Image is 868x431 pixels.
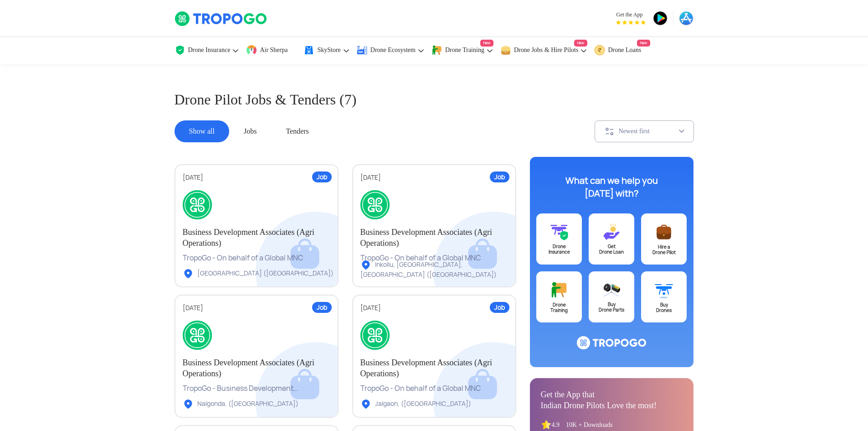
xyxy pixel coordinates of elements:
div: Newest first [619,127,678,135]
div: Get Drone Loan [589,244,634,255]
span: Air Sherpa [260,47,288,54]
a: Hire aDrone Pilot [641,213,687,265]
img: logo.png [360,190,390,219]
a: Drone LoansNew [594,37,650,64]
img: ic_training@3x.svg [550,280,568,299]
a: Drone Insurance [175,37,240,64]
a: DroneInsurance [536,213,582,265]
a: Job[DATE]Business Development Associates (Agri Operations)TropoGo - Business Development Associat... [175,295,339,418]
div: [DATE] [183,173,330,182]
div: Jalgaon, ([GEOGRAPHIC_DATA]) [360,399,471,410]
img: ic_locationlist.svg [183,268,194,279]
a: Air Sherpa [246,37,297,64]
span: Drone Insurance [188,47,231,54]
div: [DATE] [360,304,508,312]
a: Drone Ecosystem [357,37,425,64]
h1: Drone Pilot Jobs & Tenders (7) [175,89,694,109]
a: Drone TrainingNew [431,37,493,64]
img: ic_logo@3x.svg [577,336,646,350]
span: SkyStore [317,47,340,54]
img: ic_droneparts@3x.svg [602,280,621,299]
a: SkyStore [303,37,349,64]
a: Job[DATE]Business Development Associates (Agri Operations)TropoGo - On behalf of a Global MNCInko... [352,164,516,287]
img: ic_locationlist.svg [360,260,371,270]
a: Job[DATE]Business Development Associates (Agri Operations)TropoGo - On behalf of a Global MNCJalg... [352,295,516,418]
a: DroneTraining [536,271,582,322]
h2: Business Development Associates (Agri Operations) [183,357,330,379]
img: ic_postajob@3x.svg [655,223,673,241]
div: Job [312,302,332,313]
img: ic_buydrone@3x.svg [655,280,673,299]
div: Buy Drones [641,302,687,313]
span: Get the App [616,11,646,18]
div: [DATE] [183,304,330,312]
h2: Business Development Associates (Agri Operations) [183,227,330,249]
span: Drone Ecosystem [370,47,416,54]
div: Get the App that [541,389,683,400]
span: Drone Jobs & Hire Pilots [514,47,579,54]
div: Hire a Drone Pilot [641,244,687,255]
div: Show all [175,120,229,142]
a: Job[DATE]Business Development Associates (Agri Operations)TropoGo - On behalf of a Global MNC[GEO... [175,164,339,287]
span: Drone Loans [608,47,641,54]
div: Jobs [229,120,271,142]
span: New [574,40,587,47]
img: logo.png [360,321,390,350]
div: Drone Insurance [536,244,582,255]
div: Inkollu, [GEOGRAPHIC_DATA], [GEOGRAPHIC_DATA] ([GEOGRAPHIC_DATA]) [360,260,523,279]
div: [DATE] [360,173,508,182]
div: Buy Drone Parts [589,302,634,313]
img: ic_loans@3x.svg [602,223,621,241]
img: ic_locationlist.svg [360,399,371,410]
a: Drone Jobs & Hire PilotsNew [500,37,588,64]
div: TropoGo - Business Development Associates (Agri Operations) [183,384,330,394]
h2: Business Development Associates (Agri Operations) [360,357,508,379]
div: Drone Training [536,302,582,313]
img: TropoGo Logo [175,11,268,26]
span: New [480,40,493,47]
img: ic_appstore.png [679,11,693,26]
button: Newest first [595,120,694,142]
div: Indian Drone Pilots Love the most! [541,400,683,411]
div: Job [490,302,509,313]
div: TropoGo - On behalf of a Global MNC [183,253,330,263]
h2: Business Development Associates (Agri Operations) [360,227,508,249]
img: ic_drone_insurance@3x.svg [550,223,568,241]
img: logo.png [183,190,212,219]
div: 4.9 10K + Downloads [552,421,613,429]
img: ic_playstore.png [653,11,668,26]
div: TropoGo - On behalf of a Global MNC [360,253,508,263]
div: [GEOGRAPHIC_DATA] ([GEOGRAPHIC_DATA]) [183,268,334,279]
a: GetDrone Loan [589,213,634,265]
div: Job [312,171,332,182]
div: Tenders [271,120,323,142]
img: ic_star.svg [541,419,552,430]
div: Nalgonda, ([GEOGRAPHIC_DATA]) [183,399,298,410]
span: New [637,40,650,47]
div: Job [490,171,509,182]
div: What can we help you [DATE] with? [555,174,668,200]
img: ic_locationlist.svg [183,399,194,410]
a: BuyDrones [641,271,687,322]
div: TropoGo - On behalf of a Global MNC [360,384,508,394]
span: Drone Training [445,47,484,54]
img: logo.png [183,321,212,350]
a: BuyDrone Parts [589,271,634,322]
img: App Raking [616,20,646,25]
